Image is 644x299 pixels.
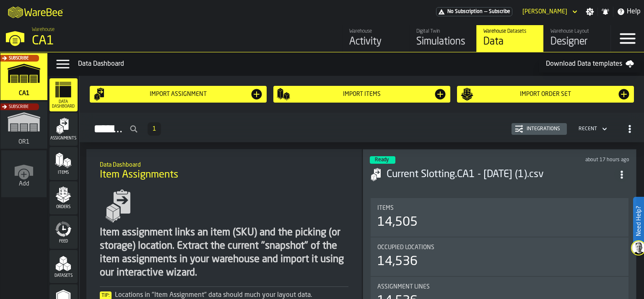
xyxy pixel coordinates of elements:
li: menu Assignments [49,113,78,146]
div: CA1 [32,34,258,49]
li: menu Items [49,147,78,180]
div: Data [483,35,537,49]
div: Activity [349,35,402,49]
div: Current Slotting.CA1 - 08.05.25 (1).csv [387,168,614,181]
button: button-Integrations [512,123,567,135]
div: Designer [551,35,604,49]
span: Data Dashboard [49,100,78,109]
span: Items [377,205,394,211]
div: Warehouse Datasets [483,28,537,34]
span: Ready [375,157,389,162]
label: button-toggle-Notifications [598,8,613,16]
div: Updated: 8/20/2025, 2:48:58 PM Created: 8/20/2025, 2:48:50 PM [513,157,629,163]
li: menu Data Dashboard [49,78,78,112]
span: Subscribe [9,105,29,109]
label: button-toggle-Data Menu [51,56,75,72]
div: Title [377,284,622,290]
div: Warehouse [349,28,402,34]
div: Data Dashboard [78,59,539,69]
div: stat-Occupied Locations [371,237,628,276]
a: link-to-/wh/i/76e2a128-1b54-4d66-80d4-05ae4c277723/designer [543,25,610,52]
div: Title [377,244,622,251]
span: Items [49,170,78,175]
label: button-toggle-Help [613,7,644,17]
span: Subscribe [9,56,29,61]
a: link-to-/wh/i/76e2a128-1b54-4d66-80d4-05ae4c277723/simulations [409,25,476,52]
button: button-Import assignment [90,86,267,103]
div: Simulations [416,35,470,49]
span: Help [627,7,641,17]
span: Assignment lines [377,284,430,290]
span: Occupied Locations [377,244,434,251]
div: 14,536 [377,254,418,269]
div: Integrations [523,126,563,132]
div: DropdownMenuValue-David Kapusinski [519,7,579,17]
a: link-to-/wh/new [1,150,47,199]
div: title-Item Assignments [93,156,355,186]
div: Title [377,205,622,211]
li: menu Orders [49,181,78,215]
div: Menu Subscription [436,7,512,16]
div: Import Order Set [474,91,617,98]
div: Digital Twin [416,28,470,34]
span: Feed [49,239,78,244]
div: Warehouse Layout [551,28,604,34]
button: button-Import Order Set [457,86,634,103]
li: menu Feed [49,216,78,249]
div: Import assignment [106,91,250,98]
div: ButtonLoadMore-Load More-Prev-First-Last [144,122,164,136]
div: stat-Items [371,198,628,237]
span: Warehouse [32,27,55,33]
h2: Sub Title [100,160,348,168]
span: 1 [153,126,156,132]
div: DropdownMenuValue-4 [575,124,609,134]
label: button-toggle-Menu [611,25,644,52]
a: link-to-/wh/i/76e2a128-1b54-4d66-80d4-05ae4c277723/feed/ [342,25,409,52]
div: 14,505 [377,215,418,230]
label: Need Help? [634,198,643,245]
button: button-Import Items [273,86,450,103]
span: Subscribe [489,9,510,15]
label: button-toggle-Settings [582,8,597,16]
span: Orders [49,205,78,209]
span: — [484,9,487,15]
span: Datasets [49,273,78,278]
a: link-to-/wh/i/76e2a128-1b54-4d66-80d4-05ae4c277723/simulations [0,53,47,102]
h3: Current Slotting.CA1 - [DATE] (1).csv [387,168,614,181]
a: link-to-/wh/i/76e2a128-1b54-4d66-80d4-05ae4c277723/pricing/ [436,7,512,16]
li: menu Datasets [49,250,78,284]
span: Item Assignments [100,168,178,182]
div: status-3 2 [370,156,395,164]
div: DropdownMenuValue-4 [579,126,597,132]
span: Assignments [49,136,78,141]
a: link-to-/wh/i/76e2a128-1b54-4d66-80d4-05ae4c277723/data [476,25,543,52]
div: Item assignment links an item (SKU) and the picking (or storage) location. Extract the current "s... [100,226,348,280]
a: link-to-/wh/i/02d92962-0f11-4133-9763-7cb092bceeef/simulations [0,102,47,150]
h2: button-Assignments [80,113,644,142]
div: DropdownMenuValue-David Kapusinski [522,8,567,15]
a: Download Data templates [539,56,641,72]
div: Import Items [290,91,434,98]
span: Add [19,180,29,187]
span: No Subscription [447,9,483,15]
